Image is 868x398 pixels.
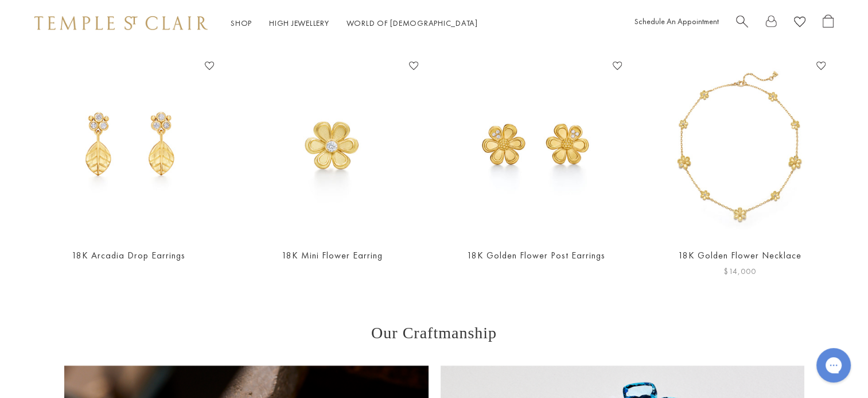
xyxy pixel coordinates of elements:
a: 18K Arcadia Drop Earrings18K Arcadia Drop Earrings [38,57,219,238]
img: 18K Arcadia Drop Earrings [38,57,219,238]
img: E18103-MINIFLWR [242,57,422,238]
a: World of [DEMOGRAPHIC_DATA]World of [DEMOGRAPHIC_DATA] [347,18,478,28]
a: 18K Arcadia Drop Earrings [72,249,185,261]
a: Open Shopping Bag [823,14,834,32]
a: High JewelleryHigh Jewellery [269,18,329,28]
a: Schedule An Appointment [635,16,719,26]
h3: Our Craftmanship [64,324,804,342]
a: 18K Golden Flower Post Earrings [467,249,605,261]
a: 18K Golden Flower Post Earrings18K Golden Flower Post Earrings [446,57,626,238]
img: 18K Golden Flower Post Earrings [446,57,626,238]
a: E18103-MINIFLWRE18103-MINIFLWR [242,57,422,238]
nav: Main navigation [231,16,478,30]
img: Temple St. Clair [34,16,208,30]
a: ShopShop [231,18,252,28]
a: View Wishlist [794,14,805,32]
iframe: Gorgias live chat messenger [811,344,857,387]
a: 18K Mini Flower Earring [282,249,383,261]
img: 18K Golden Flower Necklace [649,57,830,238]
a: Search [736,14,748,32]
a: 18K Golden Flower Necklace [678,249,801,261]
span: $14,000 [723,265,756,278]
